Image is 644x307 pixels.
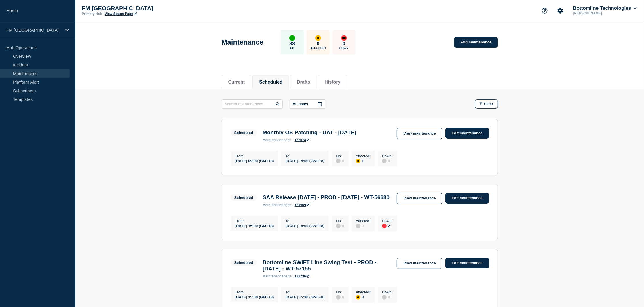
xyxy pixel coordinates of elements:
div: down [341,35,347,41]
div: up [289,35,295,41]
div: [DATE] 15:00 (GMT+8) [235,294,274,299]
a: Edit maintenance [445,258,489,268]
div: Scheduled [234,195,253,200]
span: maintenance [263,203,284,207]
p: Affected [310,47,326,50]
div: [DATE] 09:00 (GMT+8) [235,158,274,163]
p: [PERSON_NAME] [572,11,632,15]
h3: Monthly OS Patching - UAT - [DATE] [263,129,356,136]
div: 0 [382,158,393,163]
a: 132736 [295,274,309,278]
button: Filter [475,99,498,109]
p: FM [GEOGRAPHIC_DATA] [6,28,62,32]
p: page [263,203,292,207]
p: 0 [317,41,319,47]
button: Account settings [554,5,566,17]
p: Down : [382,290,393,294]
p: FM [GEOGRAPHIC_DATA] [82,5,197,12]
div: disabled [382,159,387,163]
a: 131969 [295,203,309,207]
div: disabled [382,295,387,300]
div: 0 [336,294,344,300]
h1: Maintenance [222,38,263,46]
div: [DATE] 15:00 (GMT+8) [285,158,324,163]
p: page [263,138,292,142]
a: Add maintenance [454,37,498,48]
span: Filter [484,102,493,106]
a: Edit maintenance [445,193,489,204]
button: History [324,80,340,85]
div: down [382,224,387,228]
p: Up [290,47,294,50]
div: [DATE] 15:30 (GMT+8) [285,294,324,299]
p: To : [285,219,324,223]
div: affected [315,35,321,41]
button: Support [539,5,551,17]
h3: SAA Release [DATE] - PROD - [DATE] - WT-56680 [263,194,390,201]
span: maintenance [263,274,284,278]
p: Down [339,47,349,50]
div: 0 [356,223,371,228]
p: Down : [382,154,393,158]
a: Edit maintenance [445,128,489,139]
button: Scheduled [259,80,282,85]
p: Primary Hub [82,12,102,16]
div: disabled [336,159,341,163]
div: disabled [336,224,341,228]
p: Down : [382,219,393,223]
div: 2 [382,223,393,228]
div: affected [356,159,360,163]
div: affected [356,295,360,300]
button: Bottomline Technologies [572,5,638,11]
a: View maintenance [397,258,442,269]
p: To : [285,154,324,158]
div: 3 [356,294,371,300]
div: 0 [336,223,344,228]
button: Current [228,80,245,85]
div: Scheduled [234,260,253,265]
div: 0 [336,158,344,163]
a: 132674 [295,138,309,142]
input: Search maintenances [222,99,283,109]
a: View maintenance [397,193,442,204]
p: Up : [336,290,344,294]
p: All dates [293,102,308,106]
div: Scheduled [234,131,253,135]
p: 33 [289,41,295,47]
button: Drafts [297,80,310,85]
div: [DATE] 15:00 (GMT+8) [235,223,274,228]
p: Up : [336,154,344,158]
p: 0 [343,41,345,47]
p: From : [235,219,274,223]
p: Affected : [356,154,371,158]
div: 0 [382,294,393,300]
p: Up : [336,219,344,223]
a: View maintenance [397,128,442,139]
div: 1 [356,158,371,163]
p: From : [235,154,274,158]
p: From : [235,290,274,294]
p: page [263,274,292,278]
button: All dates [290,99,325,109]
span: maintenance [263,138,284,142]
p: Affected : [356,290,371,294]
div: [DATE] 18:00 (GMT+8) [285,223,324,228]
p: To : [285,290,324,294]
p: Affected : [356,219,371,223]
div: disabled [356,224,360,228]
div: disabled [336,295,341,300]
a: View Status Page [105,12,136,16]
h3: Bottomline SWIFT Line Swing Test - PROD - [DATE] - WT-57155 [263,259,391,272]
